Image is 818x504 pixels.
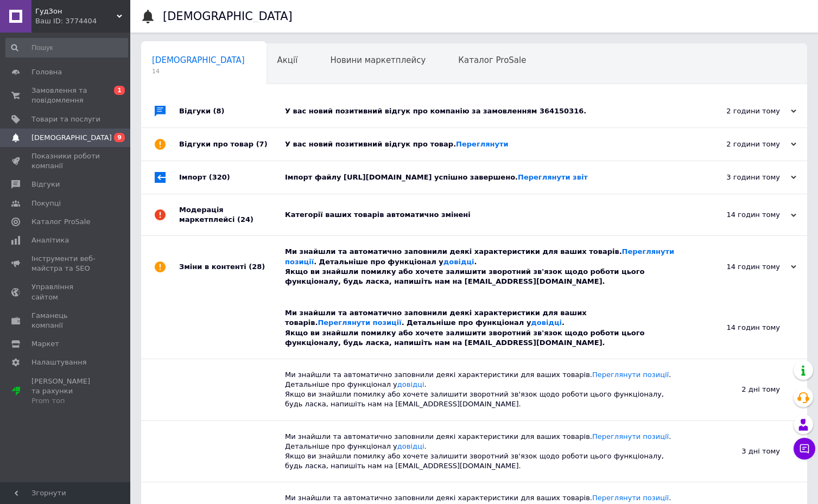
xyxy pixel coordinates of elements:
div: Prom топ [31,396,100,406]
span: Покупці [31,199,61,208]
a: довідці [397,380,424,388]
span: Налаштування [31,358,87,367]
span: (7) [256,140,268,148]
span: Гаманець компанії [31,311,100,330]
button: Чат з покупцем [794,438,815,460]
a: Переглянути позиції [318,318,401,327]
div: 14 годин тому [671,297,807,359]
a: довідці [443,258,474,266]
a: Переглянути позиції [285,247,674,265]
div: Ми знайшли та автоматично заповнили деякі характеристики для ваших товарів. . Детальніше про функ... [285,308,671,348]
span: Показники роботи компанії [31,151,100,171]
span: Інструменти веб-майстра та SEO [31,254,100,273]
div: Категорії ваших товарів автоматично змінені [285,210,688,220]
a: довідці [531,318,562,327]
span: (320) [209,173,230,181]
span: (24) [237,215,253,224]
div: 14 годин тому [688,262,796,272]
div: 2 години тому [688,139,796,149]
input: Пошук [5,38,128,58]
div: Модерація маркетплейсі [179,194,285,235]
a: довідці [397,442,424,450]
span: Новини маркетплейсу [330,55,426,65]
a: Переглянути позиції [592,432,669,441]
a: Переглянути звіт [518,173,588,181]
div: У вас новий позитивний відгук про компанію за замовленням 364150316. [285,106,688,116]
span: 14 [152,67,245,75]
span: Товари та послуги [31,114,100,124]
div: Ваш ID: 3774404 [35,16,130,26]
div: 14 годин тому [688,210,796,220]
div: Імпорт файлу [URL][DOMAIN_NAME] успішно завершено. [285,173,688,182]
div: 2 години тому [688,106,796,116]
span: Головна [31,67,62,77]
span: Маркет [31,339,59,349]
span: (28) [249,263,265,271]
span: [DEMOGRAPHIC_DATA] [152,55,245,65]
span: Акції [277,55,298,65]
div: Ми знайшли та автоматично заповнили деякі характеристики для ваших товарів. . Детальніше про функ... [285,247,688,286]
span: [PERSON_NAME] та рахунки [31,377,100,406]
div: Ми знайшли та автоматично заповнили деякі характеристики для ваших товарів. . Детальніше про функ... [285,370,671,410]
div: 3 години тому [688,173,796,182]
span: Управління сайтом [31,282,100,302]
span: Відгуки [31,180,60,189]
span: Замовлення та повідомлення [31,86,100,105]
span: 9 [114,133,125,142]
span: 1 [114,86,125,95]
a: Переглянути [456,140,509,148]
div: Відгуки [179,95,285,127]
span: ГудЗон [35,7,117,16]
span: Каталог ProSale [31,217,90,227]
div: 2 дні тому [671,359,807,420]
div: Зміни в контенті [179,236,285,297]
span: Каталог ProSale [458,55,526,65]
div: Відгуки про товар [179,128,285,161]
div: Ми знайшли та автоматично заповнили деякі характеристики для ваших товарів. . Детальніше про функ... [285,432,671,471]
span: (8) [213,107,225,115]
span: Аналітика [31,235,69,245]
a: Переглянути позиції [592,371,669,379]
a: Переглянути позиції [592,494,669,502]
h1: [DEMOGRAPHIC_DATA] [163,10,293,23]
div: Імпорт [179,161,285,194]
div: 3 дні тому [671,421,807,482]
span: [DEMOGRAPHIC_DATA] [31,133,112,143]
div: У вас новий позитивний відгук про товар. [285,139,688,149]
